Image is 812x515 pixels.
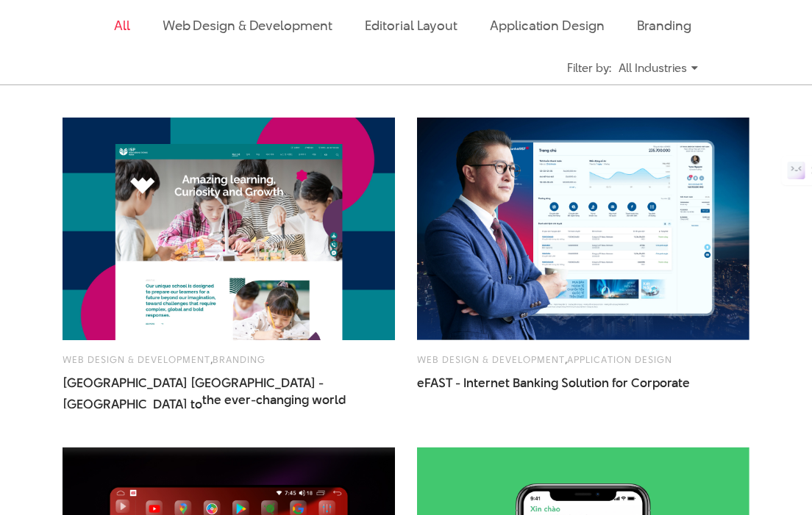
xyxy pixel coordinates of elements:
[114,16,130,35] a: All
[513,374,558,392] span: Banking
[417,118,749,340] img: Efast_internet_banking_Thiet_ke_Trai_nghiemThumbnail
[417,351,749,367] div: ,
[63,353,210,366] a: Web Design & Development
[567,55,611,81] div: Filter by:
[631,374,690,392] span: Corporate
[163,16,332,35] a: Web Design & Development
[637,16,691,35] a: Branding
[63,118,395,340] img: Thiết kế WebsiteTrường Quốc tế Westlink
[455,374,460,392] span: -
[619,55,698,81] div: All Industries
[202,392,346,408] span: the ever-changing world
[417,375,711,408] a: eFAST - Internet Banking Solution for Corporate
[417,374,452,392] span: eFAST
[567,353,672,366] a: Application Design
[63,351,395,367] div: ,
[365,16,458,35] a: Editorial Layout
[63,375,357,408] a: [GEOGRAPHIC_DATA] [GEOGRAPHIC_DATA] - [GEOGRAPHIC_DATA] tothe ever-changing world
[417,353,565,366] a: Web Design & Development
[612,374,628,392] span: for
[63,375,357,408] span: [GEOGRAPHIC_DATA] [GEOGRAPHIC_DATA] - [GEOGRAPHIC_DATA] to
[490,16,604,35] a: Application Design
[213,353,266,366] a: Branding
[561,374,609,392] span: Solution
[463,374,510,392] span: Internet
